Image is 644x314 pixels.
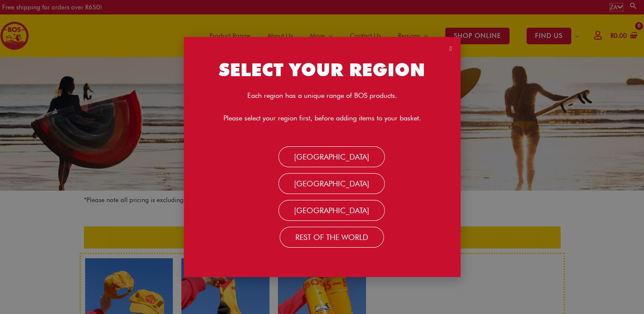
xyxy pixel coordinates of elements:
a: [GEOGRAPHIC_DATA] [278,146,385,167]
a: [GEOGRAPHIC_DATA] [278,200,385,220]
a: Rest Of the World [280,227,384,247]
a: Close [449,46,452,52]
h2: SELECT YOUR REGION [192,58,452,82]
nav: Menu [192,151,452,243]
p: Each region has a unique range of BOS products. [192,90,452,101]
a: [GEOGRAPHIC_DATA] [278,173,385,194]
p: Please select your region first, before adding items to your basket. [192,113,452,123]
